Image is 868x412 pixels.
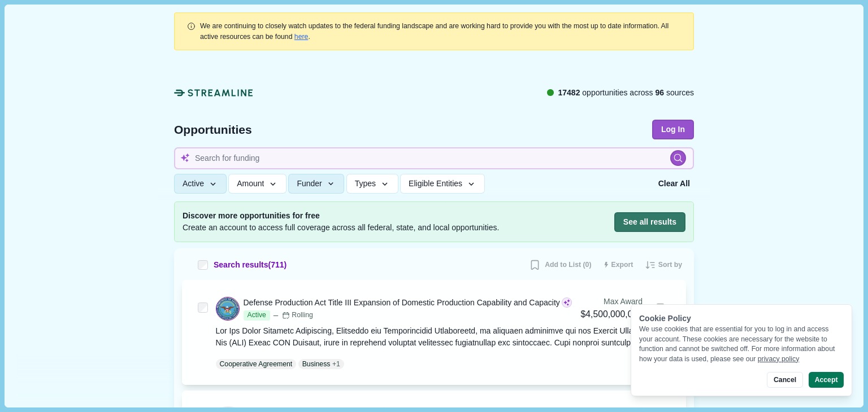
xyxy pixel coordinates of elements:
[214,259,287,271] span: Search results ( 711 )
[654,174,694,194] button: Clear All
[183,179,204,189] span: Active
[650,299,670,318] button: Bookmark this grant.
[346,174,398,194] button: Types
[183,222,499,234] span: Create an account to access full coverage across all federal, state, and local opportunities.
[220,359,293,369] p: Cooperative Agreement
[656,88,665,97] span: 96
[297,179,322,189] span: Funder
[216,325,671,349] div: Lor Ips Dolor Sitametc Adipiscing, Elitseddo eiu Temporincidid Utlaboreetd, ma aliquaen adminimve...
[200,22,669,40] span: We are continuing to closely watch updates to the federal funding landscape and are working hard ...
[282,310,313,321] div: Rolling
[302,359,331,369] p: Business
[244,297,560,309] div: Defense Production Act Title III Expansion of Domestic Production Capability and Capacity
[244,310,270,321] span: Active
[600,256,637,274] button: Export results to CSV (250 max)
[641,256,686,274] button: Sort by
[332,359,340,369] span: + 1
[228,174,287,194] button: Amount
[525,256,595,274] button: Add to List (0)
[200,21,682,42] div: .
[288,174,344,194] button: Funder
[183,210,499,222] span: Discover more opportunities for free
[216,297,239,320] img: DOD.png
[174,147,694,169] input: Search for funding
[581,296,643,308] div: Max Award
[216,296,671,369] a: Defense Production Act Title III Expansion of Domestic Production Capability and CapacityActiveRo...
[639,325,844,364] div: We use cookies that are essential for you to log in and access your account. These cookies are ne...
[758,355,800,363] a: privacy policy
[237,179,264,189] span: Amount
[652,120,694,139] button: Log In
[409,179,462,189] span: Eligible Entities
[558,87,694,99] span: opportunities across sources
[400,174,484,194] button: Eligible Entities
[174,124,252,135] span: Opportunities
[614,212,685,232] button: See all results
[355,179,376,189] span: Types
[809,372,844,388] button: Accept
[639,314,691,323] span: Cookie Policy
[581,308,643,322] div: $4,500,000,000
[294,33,309,41] a: here
[558,88,580,97] span: 17482
[767,372,802,388] button: Cancel
[174,174,227,194] button: Active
